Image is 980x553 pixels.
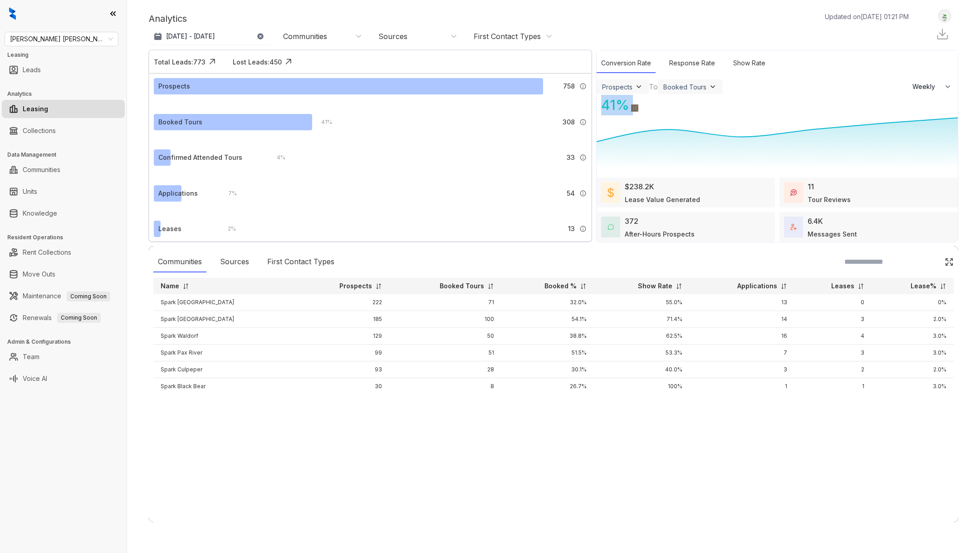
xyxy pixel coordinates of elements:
td: 7 [690,345,794,361]
img: Info [579,83,587,90]
span: Weekly [912,82,940,91]
div: First Contact Types [474,31,541,41]
img: LeaseValue [608,187,614,198]
td: 54.1% [501,311,593,328]
p: Prospects [339,281,372,291]
img: sorting [780,283,787,290]
img: sorting [375,283,382,290]
div: Conversion Rate [597,54,656,73]
li: Team [2,348,125,366]
li: Leasing [2,100,125,118]
img: UserAvatar [938,11,951,21]
td: 28 [389,361,501,378]
li: Units [2,183,125,201]
img: AfterHoursConversations [608,224,614,231]
img: Click Icon [282,55,295,69]
span: Gates Hudson [10,32,113,46]
td: Spark Culpeper [153,361,296,378]
img: sorting [182,283,189,290]
img: logo [9,7,16,20]
td: 0% [872,294,954,311]
h3: Admin & Configurations [7,338,127,346]
div: 4 % [268,153,285,163]
li: Knowledge [2,204,125,222]
p: Lease% [911,281,936,291]
a: Leasing [23,100,48,118]
td: 100 [389,311,501,328]
td: 2.0% [872,361,954,378]
div: Booked Tours [158,117,202,127]
p: Booked % [544,281,577,291]
td: Spark [GEOGRAPHIC_DATA] [153,294,296,311]
td: 1 [690,378,794,395]
img: sorting [857,283,864,290]
td: 32.0% [501,294,593,311]
td: 71 [389,294,501,311]
td: 4 [794,328,872,345]
div: Confirmed Attended Tours [158,153,242,163]
img: ViewFilterArrow [708,82,717,91]
td: 3 [794,345,872,361]
td: 13 [690,294,794,311]
td: 51.5% [501,345,593,361]
td: 100% [594,378,690,395]
button: [DATE] - [DATE] [149,28,271,44]
a: Communities [23,161,60,179]
div: Prospects [158,81,190,91]
img: Info [579,225,587,232]
a: Leads [23,61,41,79]
div: First Contact Types [263,252,339,272]
img: sorting [676,283,682,290]
td: 222 [296,294,389,311]
p: Updated on [DATE] 01:21 PM [825,12,909,21]
td: 3 [690,361,794,378]
div: To [649,81,658,92]
button: Weekly [907,79,958,95]
img: Info [579,118,587,126]
td: 53.3% [594,345,690,361]
span: Coming Soon [67,291,110,301]
a: Collections [23,122,56,140]
div: After-Hours Prospects [625,229,695,239]
li: Maintenance [2,287,125,305]
td: 1 [794,378,872,395]
p: Name [161,281,179,291]
td: 30 [296,378,389,395]
img: Info [631,104,638,112]
td: 14 [690,311,794,328]
td: 26.7% [501,378,593,395]
td: 93 [296,361,389,378]
li: Communities [2,161,125,179]
p: [DATE] - [DATE] [166,32,215,41]
td: 8 [389,378,501,395]
img: Click Icon [945,257,954,267]
td: 99 [296,345,389,361]
td: 129 [296,328,389,345]
h3: Leasing [7,51,127,59]
div: 6.4K [808,216,823,227]
h3: Data Management [7,151,127,159]
span: Coming Soon [57,313,101,323]
div: 7 % [219,188,237,198]
td: 51 [389,345,501,361]
div: Applications [158,188,198,198]
div: Total Leads: 773 [154,57,206,67]
td: 2.0% [872,311,954,328]
td: 30.1% [501,361,593,378]
td: 16 [690,328,794,345]
a: Rent Collections [23,243,71,262]
span: 308 [563,117,575,127]
td: Spark Waldorf [153,328,296,345]
div: Tour Reviews [808,195,851,204]
div: Communities [283,31,327,41]
span: 13 [568,224,575,234]
td: 185 [296,311,389,328]
div: 11 [808,181,814,192]
td: 3 [794,311,872,328]
img: Click Icon [206,55,219,69]
li: Leads [2,61,125,79]
div: 41 % [312,117,332,127]
div: Lost Leads: 450 [233,57,282,67]
img: Click Icon [638,96,652,110]
li: Collections [2,122,125,140]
